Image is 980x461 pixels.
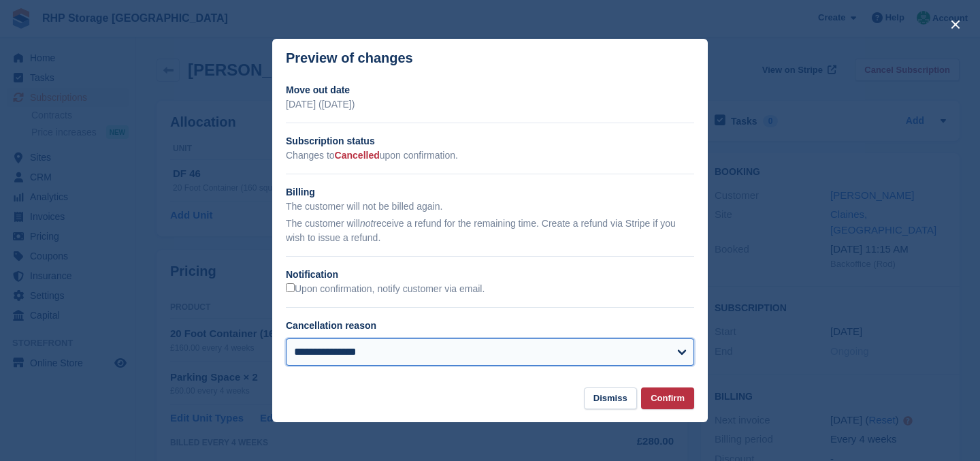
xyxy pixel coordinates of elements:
[641,387,694,410] button: Confirm
[360,218,373,229] em: not
[286,283,295,292] input: Upon confirmation, notify customer via email.
[286,200,694,214] p: The customer will not be billed again.
[286,283,485,296] label: Upon confirmation, notify customer via email.
[584,387,637,410] button: Dismiss
[335,150,380,161] span: Cancelled
[286,97,694,112] p: [DATE] ([DATE])
[286,148,694,163] p: Changes to upon confirmation.
[286,50,413,66] p: Preview of changes
[286,83,694,97] h2: Move out date
[286,217,694,245] p: The customer will receive a refund for the remaining time. Create a refund via Stripe if you wish...
[945,14,966,35] button: close
[286,134,694,148] h2: Subscription status
[286,185,694,200] h2: Billing
[286,268,694,282] h2: Notification
[286,320,376,331] label: Cancellation reason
